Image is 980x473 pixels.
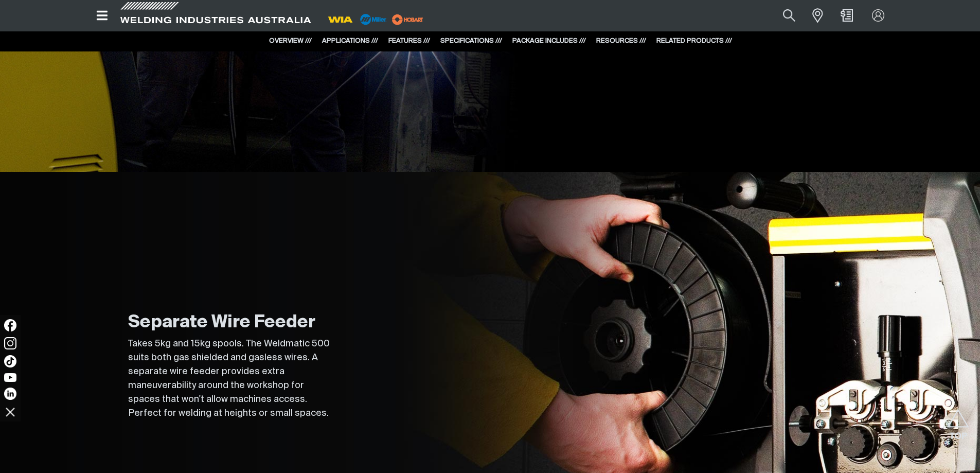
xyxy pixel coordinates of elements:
img: Facebook [4,319,16,331]
a: PACKAGE INCLUDES /// [512,38,586,44]
input: Product name or item number... [759,4,807,27]
a: SPECIFICATIONS /// [440,38,502,44]
img: miller [389,12,426,27]
a: RESOURCES /// [596,38,646,44]
a: OVERVIEW /// [269,38,312,44]
img: TikTok [4,355,16,367]
p: Takes 5kg and 15kg spools. The Weldmatic 500 suits both gas shielded and gasless wires. A separat... [128,337,334,421]
button: Scroll to top [947,409,970,432]
a: RELATED PRODUCTS /// [656,38,732,44]
a: Shopping cart (0 product(s)) [839,9,855,22]
a: APPLICATIONS /// [322,38,378,44]
img: hide socials [2,403,19,421]
a: miller [389,15,426,23]
img: LinkedIn [4,388,16,400]
img: YouTube [4,373,16,382]
a: FEATURES /// [388,38,430,44]
h2: Separate Wire Feeder [128,311,334,334]
img: Instagram [4,337,16,349]
button: Search products [772,4,807,27]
